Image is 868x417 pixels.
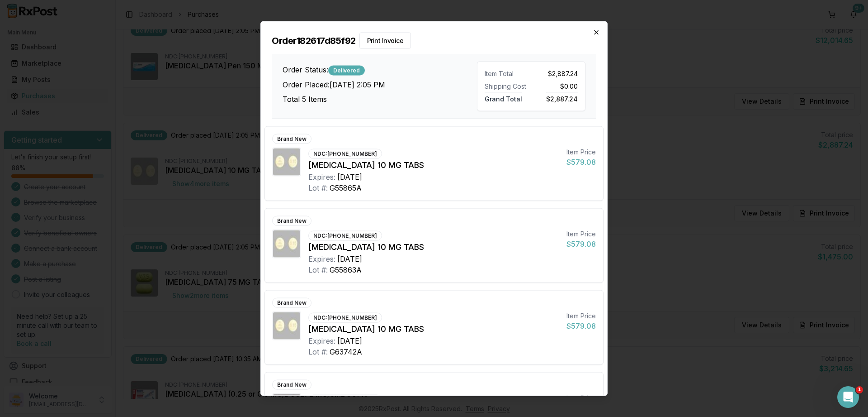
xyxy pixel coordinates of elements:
div: Delivered [328,66,365,76]
div: [MEDICAL_DATA] 10 MG TABS [308,158,559,171]
img: Jardiance 10 MG TABS [273,312,300,339]
div: Expires: [308,335,335,346]
div: Brand New [272,216,311,225]
div: Item Price [566,229,596,238]
div: $0.00 [535,81,578,91]
div: Brand New [272,134,311,144]
div: Item Price [566,311,596,320]
h2: Order 182617d85f92 [272,32,596,48]
div: Expires: [308,171,335,182]
span: $2,887.24 [548,69,578,78]
button: Print Invoice [359,32,411,48]
h3: Total 5 Items [283,94,477,105]
span: 1 [856,386,863,393]
div: [DATE] [337,335,362,346]
img: Jardiance 10 MG TABS [273,148,300,175]
div: Item Price [566,147,596,156]
div: Expires: [308,253,335,264]
div: [MEDICAL_DATA] 10 MG TABS [308,240,559,253]
div: $579.08 [566,156,596,167]
div: $579.08 [566,238,596,249]
div: NDC: [PHONE_NUMBER] [308,394,382,404]
img: Jardiance 10 MG TABS [273,230,300,257]
div: Lot #: [308,182,328,193]
div: G63742A [330,346,362,357]
div: Item Total [485,69,528,78]
div: G55865A [330,182,362,193]
span: Grand Total [485,92,522,102]
h3: Order Status: [283,64,477,76]
div: NDC: [PHONE_NUMBER] [308,230,382,240]
div: Brand New [272,379,311,389]
div: [DATE] [337,171,362,182]
div: G55863A [330,264,362,275]
div: Item Price [566,393,596,402]
div: [DATE] [337,253,362,264]
div: NDC: [PHONE_NUMBER] [308,312,382,322]
div: Shipping Cost [485,81,528,91]
h3: Order Placed: [DATE] 2:05 PM [283,79,477,90]
div: Lot #: [308,264,328,275]
div: Brand New [272,297,311,307]
span: $2,887.24 [546,92,578,102]
div: Lot #: [308,346,328,357]
iframe: Intercom live chat [837,386,859,408]
div: $579.08 [566,320,596,331]
div: NDC: [PHONE_NUMBER] [308,149,382,158]
div: [MEDICAL_DATA] 10 MG TABS [308,322,559,335]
